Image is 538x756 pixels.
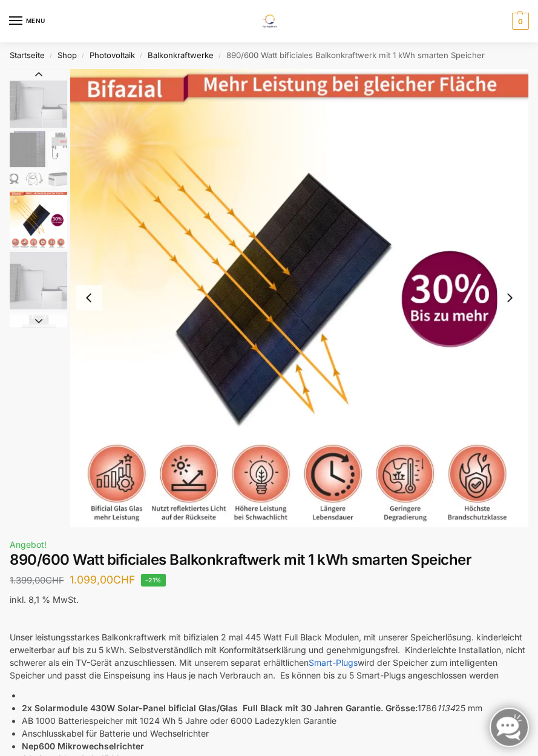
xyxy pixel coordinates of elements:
[70,69,528,527] li: 3 / 7
[309,657,358,668] a: Smart-Plugs
[437,703,455,713] em: 1134
[497,285,522,311] button: Next slide
[10,50,45,60] a: Startseite
[141,574,166,587] span: -21%
[10,191,67,249] img: Bificial 30 % mehr Leistung
[57,50,77,60] a: Shop
[7,190,67,251] li: 3 / 7
[10,551,528,569] h1: 890/600 Watt bificiales Balkonkraftwerk mit 1 kWh smarten Speicher
[22,727,528,740] li: Anschlusskabel für Batterie und Wechselrichter
[10,69,67,128] img: ASE 1000 Batteriespeicher
[70,573,135,586] bdi: 1.099,00
[45,575,64,586] span: CHF
[148,50,214,60] a: Balkonkraftwerke
[113,573,135,586] span: CHF
[76,285,102,311] button: Previous slide
[509,13,529,30] a: 0
[255,15,283,28] img: Solaranlagen, Speicheranlagen und Energiesparprodukte
[135,51,148,61] span: /
[45,51,57,61] span: /
[10,575,64,586] bdi: 1.399,00
[9,12,45,30] button: Menu
[10,315,67,327] button: Next slide
[10,42,528,69] nav: Breadcrumb
[10,631,528,682] p: Unser leistungsstarkes Balkonkraftwerk mit bifizialen 2 mal 445 Watt Full Black Modulen, mit unse...
[10,594,79,605] span: inkl. 8,1 % MwSt.
[7,69,67,130] li: 1 / 7
[70,69,528,527] img: Bificial 30 % mehr Leistung
[214,51,226,61] span: /
[418,703,482,713] span: 1786 25 mm
[10,539,47,550] span: Angebot!
[7,251,67,311] li: 4 / 7
[7,130,67,190] li: 2 / 7
[90,50,135,60] a: Photovoltaik
[7,311,67,372] li: 5 / 7
[509,13,529,30] nav: Cart contents
[512,13,529,30] span: 0
[22,703,418,713] strong: 2x Solarmodule 430W Solar-Panel bificial Glas/Glas Full Black mit 30 Jahren Garantie. Grösse:
[10,131,67,188] img: 860w-mi-1kwh-speicher
[77,51,90,61] span: /
[10,68,67,81] button: Previous slide
[10,252,67,309] img: 1 (3)
[10,312,67,370] img: nep-microwechselrichter-600w
[22,714,528,727] li: AB 1000 Batteriespeicher mit 1024 Wh 5 Jahre oder 6000 Ladezyklen Garantie
[22,741,144,751] strong: Nep600 Mikrowechselrichter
